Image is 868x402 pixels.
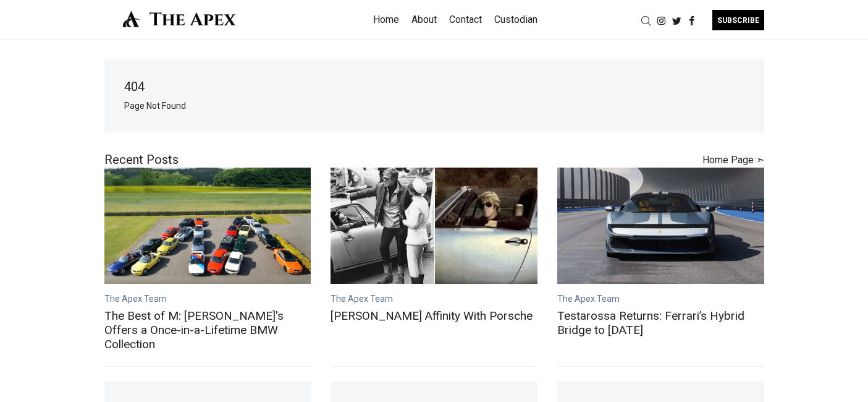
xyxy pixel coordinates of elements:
div: SUBSCRIBE [712,10,764,30]
a: The Apex Team [557,294,620,304]
a: Twitter [669,14,685,26]
a: Testarossa Returns: Ferrari’s Hybrid Bridge to [DATE] [557,309,764,337]
a: The Best of M: [PERSON_NAME]'s Offers a Once-in-a-Lifetime BMW Collection [104,309,311,351]
a: SUBSCRIBE [700,10,764,30]
img: The Apex by Custodian [104,10,255,28]
a: The Apex Team [331,294,393,304]
a: Testarossa Returns: Ferrari’s Hybrid Bridge to Tomorrow [557,168,764,284]
p: Page Not Found [124,99,744,113]
a: Home Page ➣ [702,152,764,168]
a: The Best of M: RM Sotheby's Offers a Once-in-a-Lifetime BMW Collection [104,168,311,284]
a: [PERSON_NAME] Affinity With Porsche [331,309,537,323]
a: Robert Redford's Affinity With Porsche [331,168,537,284]
h4: 404 [124,79,744,94]
a: Facebook [685,14,700,26]
a: Custodian [494,10,537,30]
a: Instagram [654,14,669,26]
a: Home [373,10,399,30]
h4: Recent Posts [104,152,179,167]
a: About [411,10,437,30]
a: The Apex Team [104,294,167,304]
a: Contact [449,10,482,30]
a: Search [638,14,654,26]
